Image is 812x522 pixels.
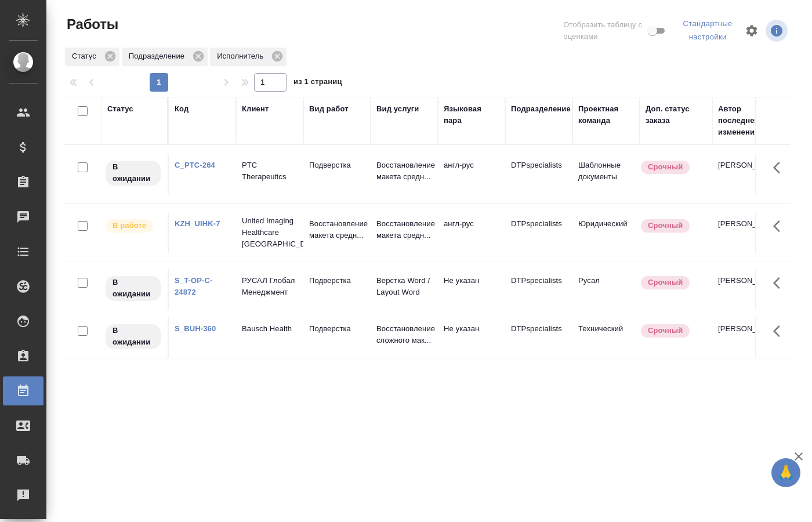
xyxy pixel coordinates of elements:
[572,212,640,253] td: Юридический
[771,458,800,487] button: 🙏
[376,218,432,241] p: Восстановление макета средн...
[242,159,298,183] p: PTC Therapeutics
[376,159,432,183] p: Восстановление макета средн...
[293,75,342,92] span: из 1 страниц
[129,50,188,62] p: Подразделение
[563,19,646,42] span: Отобразить таблицу с оценками
[677,15,738,46] div: split button
[242,215,298,250] p: United Imaging Healthcare [GEOGRAPHIC_DATA]
[511,103,571,115] div: Подразделение
[776,461,796,485] span: 🙏
[104,275,162,302] div: Исполнитель назначен, приступать к работе пока рано
[309,323,365,335] p: Подверстка
[648,161,683,173] p: Срочный
[376,275,432,298] p: Верстка Word / Layout Word
[438,269,505,310] td: Не указан
[210,48,287,66] div: Исполнитель
[242,275,298,298] p: РУСАЛ Глобал Менеджмент
[72,50,100,62] p: Статус
[113,325,154,348] p: В ожидании
[104,218,162,234] div: Исполнитель выполняет работу
[438,317,505,358] td: Не указан
[648,220,683,231] p: Срочный
[712,269,780,310] td: [PERSON_NAME]
[505,269,572,310] td: DTPspecialists
[766,154,794,182] button: Здесь прячутся важные кнопки
[107,103,133,115] div: Статус
[444,103,499,126] div: Языковая пара
[505,212,572,253] td: DTPspecialists
[438,212,505,253] td: англ-рус
[122,48,208,66] div: Подразделение
[766,317,794,345] button: Здесь прячутся важные кнопки
[113,277,154,300] p: В ожидании
[309,218,365,241] p: Восстановление макета средн...
[376,103,419,115] div: Вид услуги
[376,323,432,346] p: Восстановление сложного мак...
[309,159,365,171] p: Подверстка
[175,103,188,115] div: Код
[646,103,706,126] div: Доп. статус заказа
[766,20,790,42] span: Посмотреть информацию
[712,317,780,358] td: [PERSON_NAME]
[718,103,774,138] div: Автор последнего изменения
[766,212,794,240] button: Здесь прячутся важные кнопки
[505,154,572,194] td: DTPspecialists
[242,323,298,335] p: Bausch Health
[578,103,634,126] div: Проектная команда
[572,154,640,194] td: Шаблонные документы
[65,48,119,66] div: Статус
[242,103,269,115] div: Клиент
[712,212,780,253] td: [PERSON_NAME]
[217,50,267,62] p: Исполнитель
[309,103,349,115] div: Вид работ
[572,269,640,310] td: Русал
[113,161,154,184] p: В ожидании
[505,317,572,358] td: DTPspecialists
[309,275,365,287] p: Подверстка
[766,269,794,297] button: Здесь прячутся важные кнопки
[438,154,505,194] td: англ-рус
[175,276,213,296] a: S_T-OP-C-24872
[113,220,146,231] p: В работе
[175,324,216,333] a: S_BUH-360
[175,161,215,169] a: C_PTC-264
[712,154,780,194] td: [PERSON_NAME]
[648,325,683,336] p: Срочный
[572,317,640,358] td: Технический
[648,277,683,288] p: Срочный
[64,15,118,34] span: Работы
[738,17,766,45] span: Настроить таблицу
[104,159,162,187] div: Исполнитель назначен, приступать к работе пока рано
[175,219,220,228] a: KZH_UIHK-7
